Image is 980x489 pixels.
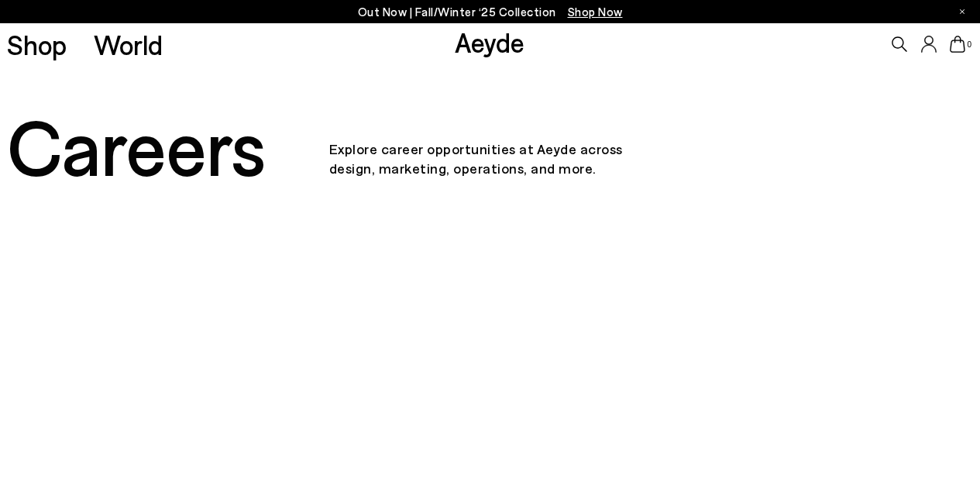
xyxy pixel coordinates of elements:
[358,2,623,22] p: Out Now | Fall/Winter ‘25 Collection
[455,26,524,58] a: Aeyde
[329,112,652,178] p: Explore career opportunities at Aeyde across design, marketing, operations, and more.
[7,102,329,188] div: Careers
[568,5,623,19] span: Navigate to /collections/new-in
[7,31,67,58] a: Shop
[965,40,973,49] span: 0
[94,31,163,58] a: World
[950,36,965,53] a: 0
